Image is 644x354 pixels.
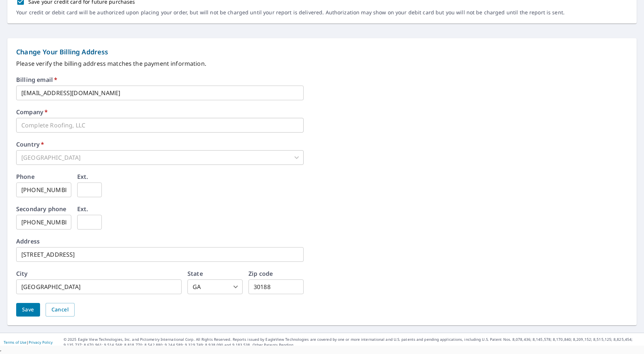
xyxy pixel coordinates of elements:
span: Cancel [51,305,69,314]
p: Please verify the billing address matches the payment information. [16,59,628,68]
label: City [16,271,28,277]
div: GA [187,279,243,294]
p: Change Your Billing Address [16,47,628,57]
label: Address [16,238,40,244]
button: Cancel [46,303,75,317]
label: Country [16,141,44,147]
label: Company [16,109,48,115]
label: Phone [16,174,35,180]
label: Billing email [16,77,57,83]
label: Zip code [248,271,273,277]
a: Privacy Policy [29,340,53,345]
span: Save [22,305,34,314]
p: | [4,340,53,344]
label: Secondary phone [16,206,66,212]
label: State [187,271,203,277]
p: © 2025 Eagle View Technologies, Inc. and Pictometry International Corp. All Rights Reserved. Repo... [64,337,640,348]
label: Ext. [77,206,88,212]
a: Terms of Use [4,340,26,345]
p: Your credit or debit card will be authorized upon placing your order, but will not be charged unt... [16,9,565,16]
label: Ext. [77,174,88,180]
button: Save [16,303,40,317]
div: [GEOGRAPHIC_DATA] [16,150,304,165]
